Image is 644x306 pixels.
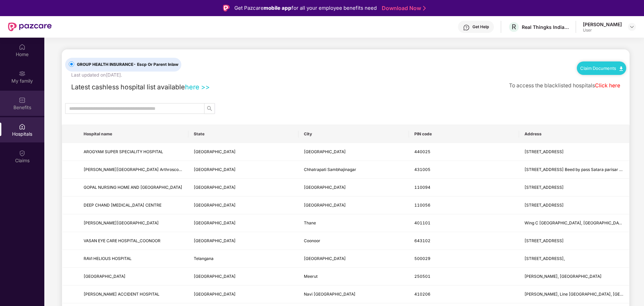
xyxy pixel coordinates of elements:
td: 75/75 1 Mount Road, Kumaran Nagar [519,232,629,250]
a: here >> [185,83,210,91]
th: State [188,125,298,143]
td: GOPAL NURSING HOME AND EYE HOSPITAL [78,179,188,196]
td: New Delhi [298,179,409,196]
td: Telangana [188,250,298,268]
span: GROUP HEALTH INSURANCE [74,61,181,68]
span: [PERSON_NAME][GEOGRAPHIC_DATA] Arthroscopy & Orthopedic Superspeciality Center [84,167,254,172]
span: [GEOGRAPHIC_DATA] [84,274,126,279]
span: [PERSON_NAME][GEOGRAPHIC_DATA] [84,220,159,225]
span: 110094 [414,185,430,190]
span: Chhatrapati Sambhajinagar [304,167,356,172]
td: Shivram Sadan, Line Ali Shivaji Road, Opp ST Stand [519,286,629,303]
td: Maharashtra [188,286,298,303]
td: Delhi [188,196,298,214]
span: 431005 [414,167,430,172]
span: Meerut [304,274,318,279]
td: New Delhi [298,196,409,214]
td: 175 , R . K. Matt Road, [519,250,629,268]
span: [GEOGRAPHIC_DATA] [194,292,236,297]
span: DEEP CHAND [MEDICAL_DATA] CENTRE [84,203,162,208]
span: [STREET_ADDRESS], [524,256,565,261]
th: Hospital name [78,125,188,143]
td: 34, Sita Nagar, Wardha Road [519,143,629,161]
span: Navi [GEOGRAPHIC_DATA] [304,292,356,297]
span: To access the blacklisted hospitals [509,82,595,89]
span: Address [524,131,624,137]
div: Last updated on [DATE] . [71,72,122,79]
img: New Pazcare Logo [8,23,52,31]
td: MHATRE ACCIDENT HOSPITAL [78,286,188,303]
span: Latest cashless hospital list available [71,83,185,91]
span: 110056 [414,203,430,208]
span: [GEOGRAPHIC_DATA] [304,256,346,261]
span: Hospital name [84,131,183,137]
td: DEEP CHAND DIALYSIS CENTRE [78,196,188,214]
img: svg+xml;base64,PHN2ZyBpZD0iSG9zcGl0YWxzIiB4bWxucz0iaHR0cDovL3d3dy53My5vcmcvMjAwMC9zdmciIHdpZHRoPS... [19,123,26,130]
span: Coonoor [304,238,320,243]
span: [GEOGRAPHIC_DATA] [304,185,346,190]
img: Stroke [423,5,426,12]
td: VARDAAN HOSPITAL [78,268,188,286]
span: 250501 [414,274,430,279]
img: svg+xml;base64,PHN2ZyBpZD0iSG9tZSIgeG1sbnM9Imh0dHA6Ly93d3cudzMub3JnLzIwMDAvc3ZnIiB3aWR0aD0iMjAiIG... [19,44,26,50]
td: Maharashtra [188,143,298,161]
td: Chhatrapati Sambhajinagar [298,161,409,179]
span: [PERSON_NAME] ACCIDENT HOSPITAL [84,292,159,297]
span: VASAN EYE CARE HOSPITAL_COONOOR [84,238,160,243]
img: svg+xml;base64,PHN2ZyBpZD0iRHJvcGRvd24tMzJ4MzIiIHhtbG5zPSJodHRwOi8vd3d3LnczLm9yZy8yMDAwL3N2ZyIgd2... [629,24,635,30]
span: Thane [304,220,316,225]
span: R [512,23,516,31]
span: - Escp Or Parent Inlaw [133,62,178,67]
td: RAVI HELIOUS HOSPITAL [78,250,188,268]
th: Address [519,125,629,143]
td: B-16, Pillar No. 227, Main Rohtak Road [519,196,629,214]
td: Nagpur [298,143,409,161]
span: Wing C [GEOGRAPHIC_DATA], [GEOGRAPHIC_DATA] [524,220,625,225]
span: AROGYAM SUPER SPECIALITY HOSPITAL [84,149,163,154]
span: 401101 [414,220,430,225]
span: 410206 [414,292,430,297]
a: Click here [595,82,620,89]
td: Tamil Nadu [188,232,298,250]
td: VASAN EYE CARE HOSPITAL_COONOOR [78,232,188,250]
button: search [204,103,215,114]
span: 440025 [414,149,430,154]
td: Delhi [188,179,298,196]
img: svg+xml;base64,PHN2ZyB4bWxucz0iaHR0cDovL3d3dy53My5vcmcvMjAwMC9zdmciIHdpZHRoPSIxMC40IiBoZWlnaHQ9Ij... [619,67,623,71]
span: [GEOGRAPHIC_DATA] [194,274,236,279]
th: PIN code [409,125,519,143]
span: [GEOGRAPHIC_DATA] [194,220,236,225]
img: Logo [223,5,230,11]
td: B-1, Jyoti Nagar, Loni Road [519,179,629,196]
td: Coonoor [298,232,409,250]
span: GOPAL NURSING HOME AND [GEOGRAPHIC_DATA] [84,185,182,190]
span: [GEOGRAPHIC_DATA] [304,149,346,154]
td: Navi Mumbai [298,286,409,303]
span: [PERSON_NAME], [GEOGRAPHIC_DATA] [524,274,602,279]
div: [PERSON_NAME] [583,21,622,28]
span: [GEOGRAPHIC_DATA] [304,203,346,208]
div: Get Pazcare for all your employee benefits need [234,4,377,12]
span: RAVI HELIOUS HOSPITAL [84,256,132,261]
span: [GEOGRAPHIC_DATA] [194,167,236,172]
strong: mobile app [264,5,291,11]
img: svg+xml;base64,PHN2ZyBpZD0iQmVuZWZpdHMiIHhtbG5zPSJodHRwOi8vd3d3LnczLm9yZy8yMDAwL3N2ZyIgd2lkdGg9Ij... [19,97,26,103]
span: [GEOGRAPHIC_DATA] [194,238,236,243]
span: [GEOGRAPHIC_DATA] [194,185,236,190]
span: [STREET_ADDRESS] [524,149,564,154]
span: [STREET_ADDRESS] [524,185,564,190]
span: 643102 [414,238,430,243]
img: svg+xml;base64,PHN2ZyBpZD0iQ2xhaW0iIHhtbG5zPSJodHRwOi8vd3d3LnczLm9yZy8yMDAwL3N2ZyIgd2lkdGg9IjIwIi... [19,150,26,157]
span: 500029 [414,256,430,261]
td: Hyderabad [298,250,409,268]
span: search [204,106,215,111]
a: Download Now [382,5,424,12]
div: Real Thingks India Private Limited [522,24,569,30]
span: [STREET_ADDRESS] [524,238,564,243]
span: Telangana [194,256,214,261]
div: Get Help [472,24,489,30]
td: AROGYAM SUPER SPECIALITY HOSPITAL [78,143,188,161]
a: Claim Documents [580,65,623,71]
div: User [583,28,622,33]
td: Plot No.11 Sarve No.3/4 Beed by pass Satara parisar Mustafabad, Amdar Road Satara Parisar Session... [519,161,629,179]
